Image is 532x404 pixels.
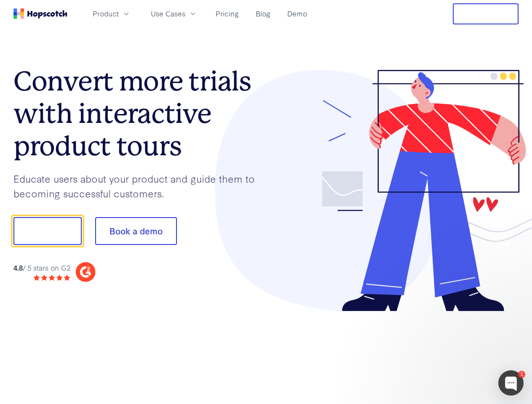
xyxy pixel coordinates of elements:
div: / 5 stars on G2 [13,263,70,273]
button: Use Cases [146,7,202,21]
button: Free Trial [453,3,519,24]
a: Demo [284,7,310,21]
p: Educate users about your product and guide them to becoming successful customers. [13,171,266,200]
div: 1 [518,371,525,378]
a: Home [13,8,67,19]
button: Book a demo [95,217,177,245]
h1: Convert more trials with interactive product tours [13,65,266,162]
a: Blog [252,7,274,21]
strong: 4.8 [13,263,23,272]
span: Use Cases [151,8,185,19]
button: Show me! [13,217,82,245]
button: Product [88,7,136,21]
span: Product [93,8,119,19]
a: Pricing [212,7,242,21]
